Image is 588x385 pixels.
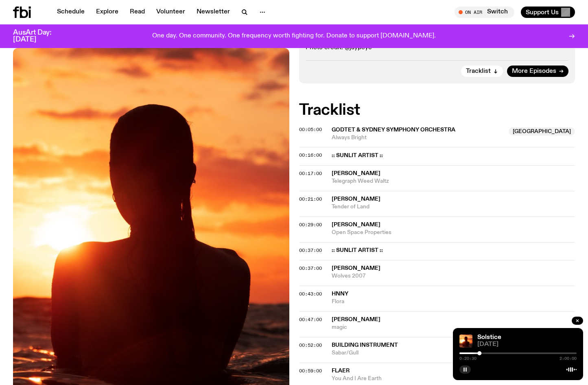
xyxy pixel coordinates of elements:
button: 00:59:00 [299,369,322,373]
span: 2:00:00 [560,357,577,361]
span: 00:21:00 [299,196,322,202]
h3: AusArt Day: [DATE] [13,29,65,43]
span: :: SUNLIT ARTIST :: [332,152,571,160]
button: On AirSwitch [455,7,514,18]
span: Telegraph Weed Waltz [332,177,575,185]
span: Wolves 2007 [332,272,575,280]
span: 00:37:00 [299,247,322,254]
span: Support Us [526,9,559,16]
button: Support Us [521,7,575,18]
span: More Episodes [512,68,556,74]
h2: Tracklist [299,103,575,118]
button: 00:05:00 [299,127,322,132]
span: :: SUNLIT ARTIST :: [332,247,571,254]
a: More Episodes [507,66,568,77]
span: 00:43:00 [299,291,322,297]
a: Newsletter [192,7,235,18]
button: 00:37:00 [299,266,322,271]
span: Sabar/Gull [332,349,575,357]
p: One day. One community. One frequency worth fighting for. Donate to support [DOMAIN_NAME]. [152,33,436,40]
span: [PERSON_NAME] [332,171,380,176]
button: 00:21:00 [299,197,322,201]
span: You And I Are Earth [332,375,575,383]
span: 00:17:00 [299,170,322,177]
button: 00:52:00 [299,343,322,348]
span: 00:16:00 [299,152,322,158]
button: 00:43:00 [299,292,322,296]
span: Flaer [332,368,350,374]
span: Always Bright [332,134,504,142]
span: 00:29:00 [299,221,322,228]
button: 00:47:00 [299,317,322,322]
span: magic [332,324,575,331]
span: 0:20:30 [459,357,477,361]
span: Open Space Properties [332,229,575,236]
button: 00:29:00 [299,223,322,227]
a: Schedule [52,7,90,18]
span: [PERSON_NAME] [332,265,380,271]
a: Solstice [477,334,501,341]
button: 00:37:00 [299,248,322,253]
span: 00:05:00 [299,126,322,133]
span: Building Instrument [332,342,398,348]
button: 00:16:00 [299,153,322,157]
span: 00:59:00 [299,367,322,374]
span: GODTET & Sydney Symphony Orchestra [332,127,455,133]
span: [DATE] [477,341,577,348]
span: 00:52:00 [299,342,322,348]
span: Flora [332,298,575,306]
span: 00:37:00 [299,265,322,271]
span: [GEOGRAPHIC_DATA] [509,127,575,136]
span: [PERSON_NAME] [332,222,380,227]
a: Read [125,7,150,18]
span: 00:47:00 [299,316,322,323]
button: 00:17:00 [299,171,322,176]
img: A girl standing in the ocean as waist level, staring into the rise of the sun. [459,335,472,348]
span: HNNY [332,291,348,297]
span: Tracklist [466,68,491,74]
span: [PERSON_NAME] [332,196,380,202]
span: Tender of Land [332,203,575,211]
button: Tracklist [461,66,503,77]
a: Volunteer [151,7,190,18]
span: [PERSON_NAME] [332,317,380,322]
a: Explore [91,7,123,18]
